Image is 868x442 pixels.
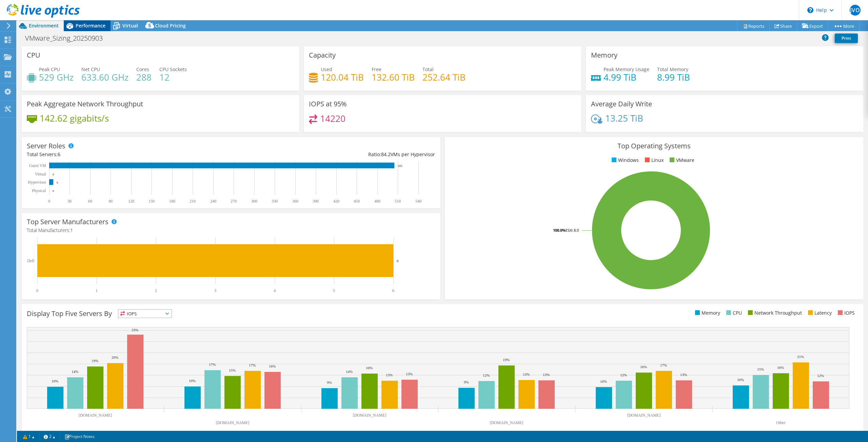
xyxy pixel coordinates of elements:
text: 540 [415,199,421,204]
span: Performance [76,22,105,29]
a: 2 [39,432,60,441]
text: Physical [32,188,46,193]
a: More [828,21,860,31]
text: 6 [57,181,58,184]
a: Project Notes [60,432,99,441]
text: [DOMAIN_NAME] [79,413,112,418]
text: 0 [48,199,50,204]
text: 16% [269,364,276,368]
text: 14% [346,370,353,374]
text: 13% [543,373,550,377]
text: 10% [600,379,607,383]
text: Dell [27,258,34,263]
text: 12% [620,373,627,377]
text: 9% [464,380,469,384]
text: 9% [327,380,332,384]
text: 390 [313,199,319,204]
h4: 633.60 GHz [81,73,129,81]
text: 505 [398,164,402,168]
li: Latency [806,309,832,317]
h4: Total Manufacturers: [27,227,435,234]
li: CPU [725,309,742,317]
text: 120 [128,199,134,204]
h3: Server Roles [27,142,65,150]
text: 20% [112,355,118,359]
span: Environment [29,22,59,29]
h3: CPU [27,51,40,59]
h4: 252.64 TiB [422,73,466,81]
h1: VMware_Sizing_20250903 [22,35,113,42]
tspan: ESXi 8.0 [566,228,579,233]
text: 16% [777,365,784,370]
text: Virtual [35,172,46,176]
h3: Peak Aggregate Network Throughput [27,100,143,108]
span: Total Memory [657,66,688,72]
h4: 12 [159,73,187,81]
h3: Top Server Manufacturers [27,218,108,226]
h4: 120.04 TiB [321,73,364,81]
tspan: 100.0% [553,228,566,233]
h3: Memory [591,51,617,59]
text: [DOMAIN_NAME] [216,420,250,425]
text: 90 [108,199,113,204]
text: 0 [53,189,54,193]
text: 19% [92,359,98,363]
text: [DOMAIN_NAME] [490,420,524,425]
text: 6 [397,259,399,263]
span: CPU Sockets [159,66,187,72]
text: 30 [67,199,72,204]
text: 13% [523,372,530,376]
span: Used [321,66,332,72]
h4: 13.25 TiB [605,114,643,122]
li: Network Throughput [746,309,802,317]
text: 10% [189,379,196,383]
span: Peak CPU [39,66,60,72]
text: 17% [209,362,216,366]
text: 360 [292,199,298,204]
li: VMware [668,156,694,164]
text: 14% [72,370,78,374]
text: Other [776,420,785,425]
text: 480 [374,199,380,204]
text: 2 [155,288,157,293]
h4: 529 GHz [39,73,74,81]
h4: 14220 [320,115,346,122]
text: 13% [406,372,413,376]
span: Peak Memory Usage [604,66,649,72]
text: 300 [251,199,257,204]
text: Hypervisor [28,180,46,185]
span: Total [422,66,434,72]
text: 210 [190,199,196,204]
text: 19% [503,358,510,362]
svg: \n [807,7,813,13]
a: 1 [18,432,39,441]
text: 150 [149,199,155,204]
text: 4 [274,288,276,293]
a: Reports [737,21,770,31]
a: Share [769,21,797,31]
text: 270 [231,199,237,204]
h4: 132.60 TiB [372,73,415,81]
span: Net CPU [81,66,100,72]
span: 6 [58,151,60,157]
a: Export [797,21,828,31]
text: 60 [88,199,92,204]
li: Memory [693,309,720,317]
text: 10% [737,378,744,382]
text: 6 [392,288,394,293]
h3: IOPS at 95% [309,100,347,108]
text: 15% [757,367,764,371]
text: 21% [797,355,804,359]
a: Print [835,34,858,43]
span: Virtual [122,22,138,29]
text: 1 [96,288,98,293]
text: 450 [354,199,360,204]
text: 0 [36,288,38,293]
span: JVO [850,5,861,16]
li: Linux [643,156,664,164]
text: [DOMAIN_NAME] [353,413,387,418]
li: IOPS [836,309,855,317]
text: 17% [249,363,256,367]
text: 0 [53,173,54,176]
text: 5 [333,288,335,293]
